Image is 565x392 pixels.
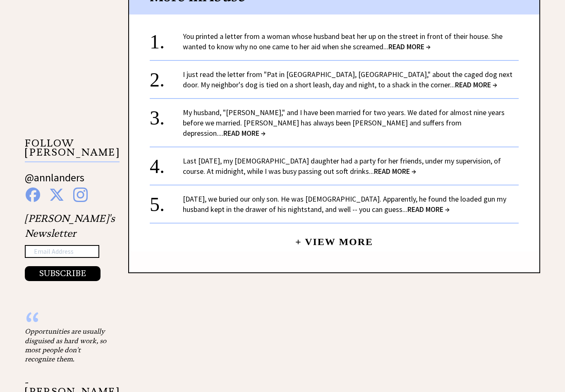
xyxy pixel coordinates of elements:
span: READ MORE → [374,167,416,176]
a: @annlanders [25,171,84,193]
span: READ MORE → [223,129,266,138]
img: facebook%20blue.png [26,188,40,202]
a: [DATE], we buried our only son. He was [DEMOGRAPHIC_DATA]. Apparently, he found the loaded gun my... [183,195,506,214]
span: READ MORE → [407,205,450,214]
div: 1. [150,31,183,47]
div: 5. [150,194,183,209]
span: READ MORE → [455,80,497,90]
span: READ MORE → [388,42,431,52]
div: [PERSON_NAME]'s Newsletter [25,212,115,282]
a: + View More [295,230,373,248]
div: 4. [150,156,183,171]
div: 3. [150,108,183,123]
a: Last [DATE], my [DEMOGRAPHIC_DATA] daughter had a party for her friends, under my supervision, of... [183,156,501,176]
input: Email Address [25,245,99,259]
a: My husband, "[PERSON_NAME]," and I have been married for two years. We dated for almost nine year... [183,108,505,138]
a: You printed a letter from a woman whose husband beat her up on the street in front of their house... [183,32,503,52]
div: 2. [150,70,183,85]
div: “ [25,319,108,327]
div: Opportunities are usually disguised as hard work, so most people don't recognize them. [25,327,108,364]
p: FOLLOW [PERSON_NAME] [25,139,120,163]
img: x%20blue.png [49,188,64,202]
button: SUBSCRIBE [25,267,101,281]
img: instagram%20blue.png [73,188,88,202]
a: I just read the letter from "Pat in [GEOGRAPHIC_DATA], [GEOGRAPHIC_DATA]," about the caged dog ne... [183,70,512,90]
